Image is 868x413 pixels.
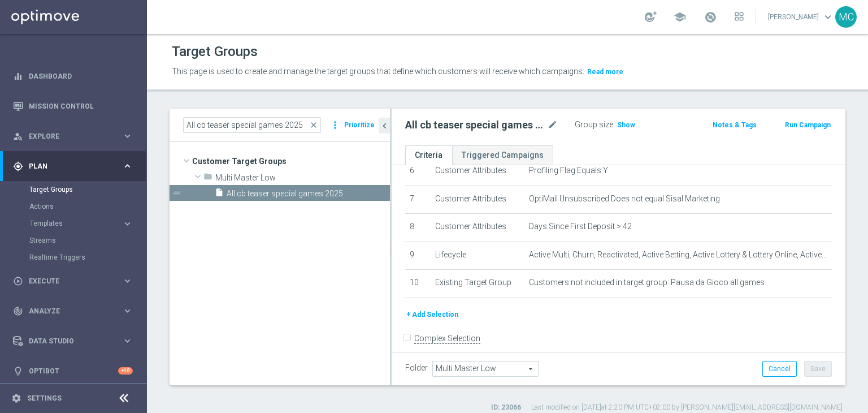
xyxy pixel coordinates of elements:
td: 6 [405,157,431,186]
span: OptiMail Unsubscribed Does not equal Sisal Marketing [529,194,720,204]
span: Show [617,121,635,129]
td: 8 [405,214,431,242]
i: keyboard_arrow_right [122,306,133,316]
input: Quick find group or folder [183,117,321,133]
td: Existing Target Group [431,270,524,298]
div: Streams [29,232,146,249]
i: folder [203,172,212,185]
button: track_changes Analyze keyboard_arrow_right [12,307,133,316]
button: Run Campaign [784,119,832,131]
button: Save [804,361,832,377]
span: close [309,121,318,130]
i: settings [11,393,21,403]
span: Customers not included in target group: Pausa da Gioco all games [529,278,765,287]
a: [PERSON_NAME]keyboard_arrow_down [767,8,835,25]
button: equalizer Dashboard [12,72,133,81]
a: Actions [29,202,118,211]
h2: All cb teaser special games 2025 [405,118,545,132]
div: Templates [29,215,146,232]
button: Data Studio keyboard_arrow_right [12,337,133,346]
label: Group size [575,120,613,130]
div: Execute [13,276,122,286]
button: Prioritize [342,118,376,133]
div: Actions [29,198,146,215]
button: lightbulb Optibot +10 [12,367,133,376]
div: Templates [30,220,122,227]
div: Data Studio [13,336,122,346]
i: mode_edit [548,118,558,132]
button: Read more [586,66,624,78]
span: Active Multi, Churn, Reactivated, Active Betting, Active Lottery & Lottery Online, Active Casino,... [529,250,827,260]
a: Mission Control [29,91,133,121]
button: Cancel [762,361,797,377]
div: play_circle_outline Execute keyboard_arrow_right [12,277,133,286]
button: gps_fixed Plan keyboard_arrow_right [12,162,133,171]
td: 7 [405,186,431,214]
td: Customer Attributes [431,186,524,214]
div: Target Groups [29,181,146,198]
span: Explore [29,133,122,140]
a: Triggered Campaigns [452,145,553,165]
td: Lifecycle [431,242,524,270]
label: : [613,120,615,130]
label: Last modified on [DATE] at 2:20 PM UTC+02:00 by [PERSON_NAME][EMAIL_ADDRESS][DOMAIN_NAME] [531,403,843,412]
div: Mission Control [13,91,133,121]
span: All cb teaser special games 2025 [227,189,390,199]
i: person_search [13,131,23,141]
a: Settings [27,395,62,402]
a: Dashboard [29,61,133,91]
i: chevron_left [379,121,390,131]
td: 10 [405,270,431,298]
span: This page is used to create and manage the target groups that define which customers will receive... [172,67,584,76]
i: play_circle_outline [13,276,23,286]
i: insert_drive_file [215,188,224,201]
div: Optibot [13,356,133,386]
span: Days Since First Deposit > 42 [529,222,632,231]
i: more_vert [329,117,341,133]
span: Profiling Flag Equals Y [529,166,608,175]
div: Analyze [13,306,122,316]
a: Criteria [405,145,452,165]
td: 9 [405,242,431,270]
i: gps_fixed [13,161,23,171]
button: Notes & Tags [711,119,758,131]
i: track_changes [13,306,23,316]
label: Folder [405,363,428,373]
div: +10 [118,367,133,375]
i: keyboard_arrow_right [122,161,133,171]
span: Data Studio [29,338,122,345]
i: equalizer [13,71,23,81]
button: + Add Selection [405,308,459,321]
button: Templates keyboard_arrow_right [29,219,133,228]
i: lightbulb [13,366,23,376]
i: keyboard_arrow_right [122,131,133,141]
div: MC [835,6,857,28]
span: Customer Target Groups [192,153,390,169]
div: Realtime Triggers [29,249,146,266]
a: Realtime Triggers [29,253,118,262]
a: Streams [29,236,118,245]
label: Complex Selection [414,333,480,344]
td: Customer Attributes [431,214,524,242]
button: Mission Control [12,102,133,111]
i: keyboard_arrow_right [122,276,133,286]
i: keyboard_arrow_right [122,218,133,229]
span: school [674,11,686,23]
i: keyboard_arrow_right [122,335,133,346]
td: Customer Attributes [431,157,524,186]
label: ID: 23066 [491,403,521,412]
button: chevron_left [379,118,390,134]
span: Plan [29,163,122,170]
div: Explore [13,131,122,141]
div: Dashboard [13,61,133,91]
button: person_search Explore keyboard_arrow_right [12,132,133,141]
span: keyboard_arrow_down [822,11,834,23]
